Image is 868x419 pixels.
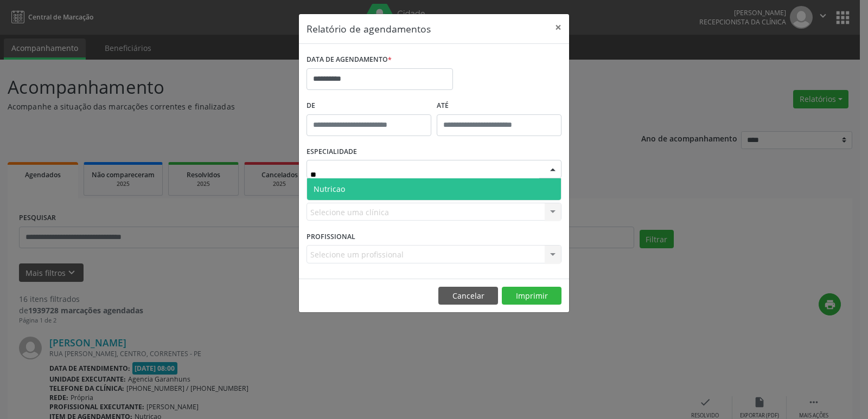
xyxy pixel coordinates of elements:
label: DATA DE AGENDAMENTO [307,51,392,68]
h5: Relatório de agendamentos [307,22,431,36]
label: ESPECIALIDADE [307,144,357,160]
label: ATÉ [437,98,561,114]
span: Nutricao [314,184,345,194]
button: Cancelar [438,287,498,305]
button: Close [547,14,569,41]
button: Imprimir [502,287,561,305]
label: De [307,98,431,114]
label: PROFISSIONAL [307,228,355,245]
